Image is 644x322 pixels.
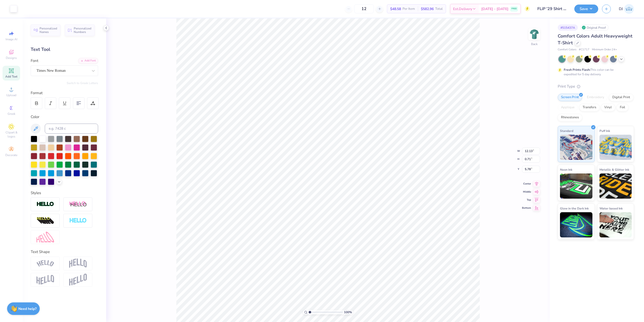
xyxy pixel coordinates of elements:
img: Rise [69,274,87,286]
img: Back [529,29,539,39]
strong: Fresh Prints Flash: [564,68,590,72]
span: DJ [619,6,623,12]
div: Screen Print [558,94,582,101]
img: Danyl Jon Ferrer [624,4,634,14]
img: Water based Ink [599,212,632,237]
span: Comfort Colors Adult Heavyweight T-Shirt [558,33,632,46]
span: Personalized Names [39,27,57,34]
div: Vinyl [601,104,615,111]
img: Standard [560,135,592,160]
img: Free Distort [36,232,54,242]
div: Color [31,114,98,120]
div: Text Shape [31,249,98,255]
label: Font [31,58,38,64]
input: Untitled Design [534,4,571,14]
div: Back [531,42,538,46]
span: Per Item [403,6,415,12]
div: Rhinestones [558,114,582,121]
div: Add Font [78,58,98,64]
span: Personalized Numbers [74,27,92,34]
span: Designs [6,56,17,60]
img: Puff Ink [599,135,632,160]
div: Text Tool [31,46,98,53]
img: Neon Ink [560,173,592,199]
div: Transfers [579,104,599,111]
img: Negative Space [69,218,87,224]
img: Metallic & Glitter Ink [599,173,632,199]
strong: Need help? [18,306,36,311]
div: Foil [617,104,628,111]
img: Shadow [69,201,87,207]
span: Bottom [522,206,531,210]
div: Digital Print [609,94,633,101]
span: $48.58 [390,6,401,12]
span: Decorate [5,153,17,157]
div: Applique [558,104,578,111]
span: Standard [560,128,573,133]
img: Flag [36,275,54,285]
span: # C1717 [579,48,589,52]
span: $582.96 [421,6,434,12]
div: Styles [31,190,98,196]
img: Glow in the Dark Ink [560,212,592,237]
div: Embroidery [584,94,608,101]
span: Center [522,182,531,186]
span: Metallic & Glitter Ink [599,167,629,172]
a: DJ [619,4,634,14]
span: Neon Ink [560,167,572,172]
span: Middle [522,190,531,194]
span: Upload [6,93,16,97]
div: Print Type [558,84,634,89]
span: Comfort Colors [558,48,576,52]
div: # 515437A [558,24,578,31]
button: Save [574,5,598,13]
img: Arc [36,260,54,267]
div: Format [31,90,99,96]
span: Est. Delivery [453,6,472,12]
div: Original Proof [580,24,609,31]
input: e.g. 7428 c [45,124,98,134]
span: Total [435,6,443,12]
span: Puff Ink [599,128,610,133]
img: Arch [69,259,87,268]
img: 3d Illusion [36,217,54,225]
span: Top [522,198,531,202]
span: Greek [8,112,15,116]
span: FREE [511,7,517,11]
input: – – [354,4,374,13]
span: Glow in the Dark Ink [560,206,589,211]
span: Minimum Order: 24 + [592,48,617,52]
span: Image AI [6,37,17,41]
button: Switch to Greek Letters [67,81,98,85]
span: [DATE] - [DATE] [481,6,508,12]
span: 100 % [344,310,352,314]
div: This color can be expedited for 5 day delivery. [564,67,626,77]
img: Stroke [36,201,54,207]
span: Clipart & logos [3,130,20,138]
span: Add Text [5,75,17,79]
span: Water based Ink [599,206,623,211]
